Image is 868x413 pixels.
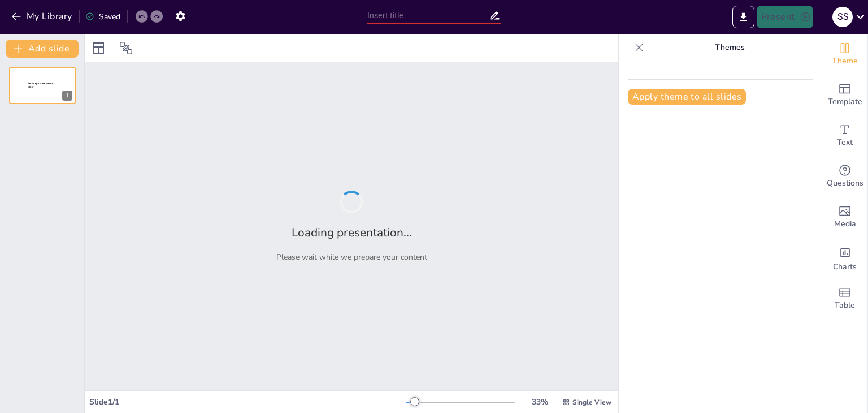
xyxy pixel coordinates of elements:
div: S S [832,7,853,27]
div: Add images, graphics, shapes or video [822,197,867,238]
div: Add a table [822,278,867,319]
div: 33 % [526,397,553,407]
div: Sendsteps presentation editor1 [9,67,76,104]
div: Add ready made slides [822,75,867,115]
button: My Library [8,7,77,25]
div: Saved [85,11,120,22]
button: Add slide [6,40,79,58]
span: Single View [572,398,611,407]
div: Add text boxes [822,115,867,156]
div: Layout [89,39,107,57]
button: Apply theme to all slides [628,89,746,105]
button: S S [832,6,853,28]
span: Media [834,218,856,230]
span: Position [119,41,133,55]
span: Sendsteps presentation editor [28,82,53,88]
span: Text [837,136,853,149]
p: Please wait while we prepare your content [276,252,427,263]
button: Present [757,6,813,28]
span: Charts [833,261,857,273]
span: Theme [832,55,858,67]
span: Table [835,299,855,312]
span: Questions [827,177,863,190]
div: Add charts and graphs [822,238,867,278]
div: Get real-time input from your audience [822,156,867,197]
div: 1 [62,91,72,101]
p: Themes [648,34,811,61]
h2: Loading presentation... [292,225,412,240]
span: Template [828,96,862,108]
div: Slide 1 / 1 [89,397,406,407]
div: Change the overall theme [822,34,867,75]
input: Insert title [367,7,489,24]
button: Export to PowerPoint [732,6,754,28]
